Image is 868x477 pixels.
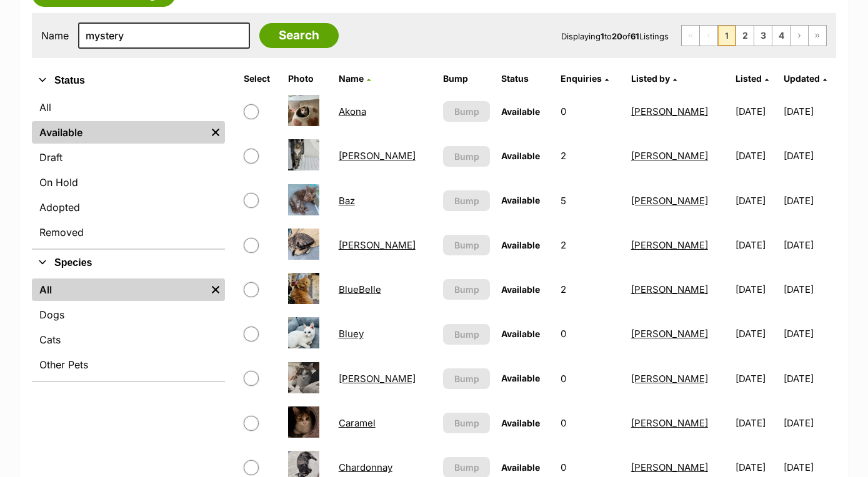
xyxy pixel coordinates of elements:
a: Listed [736,73,769,84]
button: Bump [443,235,490,255]
td: [DATE] [731,134,782,177]
span: Previous page [700,26,717,46]
a: On Hold [32,171,225,194]
nav: Pagination [681,25,827,46]
span: Bump [454,283,479,296]
span: Bump [454,194,479,207]
a: Last page [809,26,826,46]
a: Baz [339,195,355,207]
span: Bump [454,105,479,118]
a: Name [339,73,371,84]
td: [DATE] [731,90,782,133]
button: Bump [443,146,490,167]
span: Available [501,462,540,473]
a: Updated [784,73,827,84]
a: Next page [791,26,808,46]
button: Bump [443,413,490,433]
a: BlueBelle [339,283,381,295]
strong: 61 [631,31,639,41]
td: 2 [556,134,625,177]
td: [DATE] [784,179,835,222]
button: Bump [443,324,490,345]
a: Remove filter [206,278,225,301]
a: Page 4 [772,26,790,46]
span: Bump [454,372,479,385]
img: Baz [288,184,319,215]
td: [DATE] [784,224,835,267]
span: Available [501,418,540,428]
a: Chardonnay [339,461,392,473]
td: [DATE] [784,401,835,445]
a: All [32,278,206,301]
td: 0 [556,401,625,445]
span: Page 1 [718,26,736,46]
a: Akona [339,106,366,117]
th: Select [239,69,282,89]
button: Bump [443,190,490,211]
a: Remove filter [206,121,225,144]
div: Status [32,94,225,248]
span: Available [501,328,540,339]
td: [DATE] [731,224,782,267]
span: Available [501,150,540,161]
a: [PERSON_NAME] [631,373,708,385]
th: Bump [438,69,495,89]
strong: 1 [601,31,604,41]
button: Bump [443,101,490,122]
span: Available [501,106,540,117]
a: [PERSON_NAME] [631,150,708,162]
td: 5 [556,179,625,222]
td: [DATE] [731,312,782,355]
td: 0 [556,357,625,400]
a: Caramel [339,417,376,429]
a: Cats [32,328,225,351]
a: Other Pets [32,353,225,376]
span: First page [682,26,699,46]
td: [DATE] [731,268,782,311]
button: Bump [443,368,490,389]
a: Bluey [339,328,364,340]
th: Status [496,69,554,89]
td: [DATE] [784,134,835,177]
button: Bump [443,279,490,300]
input: Search [259,23,339,48]
div: Species [32,276,225,381]
a: Page 3 [754,26,772,46]
a: [PERSON_NAME] [631,106,708,117]
span: Listed [736,73,762,84]
a: All [32,96,225,119]
td: [DATE] [731,401,782,445]
td: 0 [556,90,625,133]
a: Draft [32,146,225,169]
a: [PERSON_NAME] [631,461,708,473]
span: Available [501,373,540,383]
td: 2 [556,268,625,311]
span: Available [501,195,540,205]
a: [PERSON_NAME] [631,195,708,207]
td: 0 [556,312,625,355]
span: Listed by [631,73,670,84]
span: translation missing: en.admin.listings.index.attributes.enquiries [561,73,602,84]
a: [PERSON_NAME] [631,239,708,251]
button: Status [32,72,225,89]
span: Bump [454,150,479,163]
label: Name [41,30,69,41]
td: [DATE] [784,357,835,400]
a: Enquiries [561,73,609,84]
a: Listed by [631,73,677,84]
a: [PERSON_NAME] [631,417,708,429]
a: Available [32,121,206,144]
span: Displaying to of Listings [561,31,669,41]
span: Bump [454,328,479,341]
td: [DATE] [731,179,782,222]
th: Photo [283,69,332,89]
td: [DATE] [731,357,782,400]
span: Bump [454,238,479,252]
td: 2 [556,224,625,267]
a: Dogs [32,303,225,326]
td: [DATE] [784,268,835,311]
span: Available [501,284,540,295]
td: [DATE] [784,312,835,355]
span: Bump [454,416,479,430]
span: Available [501,240,540,250]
